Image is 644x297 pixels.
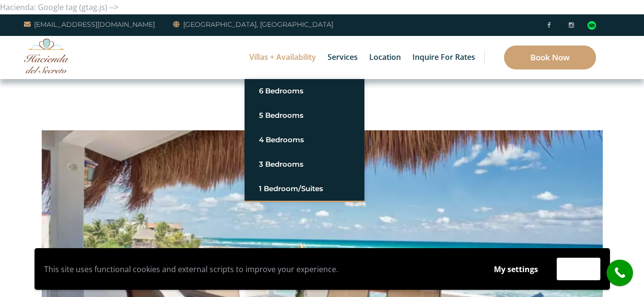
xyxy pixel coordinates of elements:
i: call [609,262,631,284]
a: Services [323,36,363,79]
a: Villas + Availability [245,36,321,79]
a: 5 Bedrooms [259,107,350,124]
a: 1 Bedroom/Suites [259,180,350,197]
a: 4 Bedrooms [259,131,350,148]
a: [EMAIL_ADDRESS][DOMAIN_NAME] [24,19,155,30]
img: Awesome Logo [24,38,70,73]
div: Read traveler reviews on Tripadvisor [587,21,596,30]
a: [GEOGRAPHIC_DATA], [GEOGRAPHIC_DATA] [173,19,333,30]
a: call [607,260,633,286]
a: Location [364,36,406,79]
a: Inquire for Rates [408,36,480,79]
a: Book Now [504,46,596,69]
button: My settings [485,258,547,280]
button: Accept [557,258,600,280]
img: Tripadvisor_logomark.svg [587,21,596,30]
a: 3 Bedrooms [259,156,350,173]
p: This site uses functional cookies and external scripts to improve your experience. [44,262,475,276]
a: 6 Bedrooms [259,82,350,100]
